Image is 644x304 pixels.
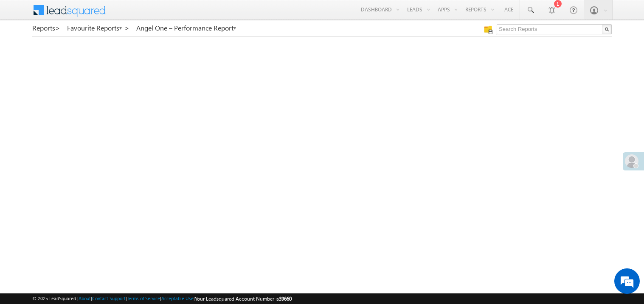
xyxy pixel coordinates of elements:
[67,24,129,32] a: Favourite Reports >
[92,296,126,301] a: Contact Support
[124,23,129,33] span: >
[497,24,612,34] input: Search Reports
[32,295,292,303] span: © 2025 LeadSquared | | | | |
[55,23,60,33] span: >
[161,296,194,301] a: Acceptable Use
[136,24,237,32] a: Angel One – Performance Report
[127,296,160,301] a: Terms of Service
[484,25,492,34] img: Manage all your saved reports!
[79,296,91,301] a: About
[32,24,60,32] a: Reports>
[279,296,292,302] span: 39660
[195,296,292,302] span: Your Leadsquared Account Number is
